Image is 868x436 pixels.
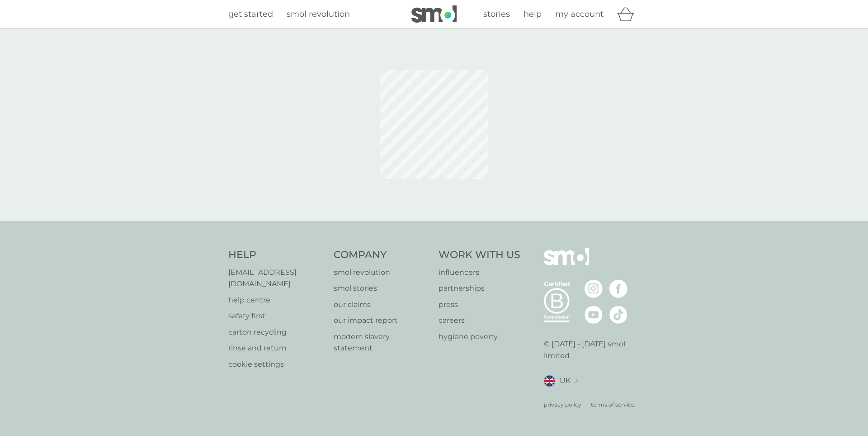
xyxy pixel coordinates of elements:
a: safety first [228,310,325,322]
span: help [524,9,542,19]
a: my account [555,8,604,21]
a: terms of service [591,400,634,409]
a: stories [483,8,510,21]
a: smol revolution [287,8,350,21]
img: smol [544,248,589,279]
a: partnerships [439,283,520,294]
img: visit the smol Facebook page [609,280,627,298]
a: rinse and return [228,342,325,354]
img: UK flag [544,375,555,387]
img: visit the smol Youtube page [585,306,603,324]
span: UK [560,375,571,387]
p: © [DATE] - [DATE] smol limited [544,338,640,361]
a: help [524,8,542,21]
a: influencers [439,267,520,278]
img: select a new location [575,379,578,383]
a: [EMAIL_ADDRESS][DOMAIN_NAME] [228,267,325,290]
a: privacy policy [544,400,581,409]
img: visit the smol Tiktok page [609,306,627,324]
a: cookie settings [228,359,325,370]
a: smol stories [334,283,430,294]
img: smol [411,5,457,23]
h4: Work With Us [439,248,520,262]
a: help centre [228,294,325,306]
a: modern slavery statement [334,331,430,354]
span: stories [483,9,510,19]
span: get started [228,9,273,19]
a: careers [439,315,520,326]
img: visit the smol Instagram page [585,280,603,298]
a: smol revolution [334,267,430,278]
a: our impact report [334,315,430,326]
h4: Company [334,248,430,262]
span: smol revolution [287,9,350,19]
div: basket [617,5,640,23]
a: our claims [334,299,430,311]
span: my account [555,9,604,19]
a: press [439,299,520,311]
a: get started [228,8,273,21]
a: carton recycling [228,326,325,338]
a: hygiene poverty [439,331,520,343]
h4: Help [228,248,325,262]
